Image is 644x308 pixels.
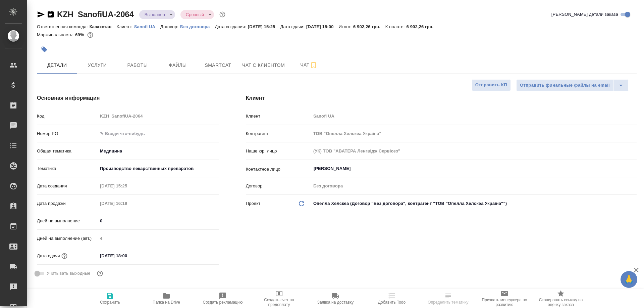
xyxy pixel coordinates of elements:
[311,198,637,209] div: Опелла Хелскеа (Договор "Без договора", контрагент "ТОВ "Опелла Хелскеа Україна"")
[310,61,318,69] svg: Подписаться
[121,61,154,70] span: Работы
[37,253,60,259] p: Дата сдачи
[551,11,618,18] span: [PERSON_NAME] детали заказа
[60,252,69,260] button: Если добавить услуги и заполнить их объемом, то дата рассчитается автоматически
[633,168,634,169] button: Open
[195,289,251,308] button: Создать рекламацию
[472,79,511,91] button: Отправить КП
[47,10,55,18] button: Скопировать ссылку
[428,300,468,305] span: Определить тематику
[364,289,420,308] button: Добавить Todo
[311,181,637,191] input: Пустое поле
[98,251,156,261] input: ✎ Введи что-нибудь
[516,79,629,91] div: split button
[37,200,98,207] p: Дата продажи
[378,300,406,305] span: Добавить Todo
[623,272,635,287] span: 🙏
[143,12,167,17] button: Выполнен
[139,10,175,19] div: Выполнен
[134,24,160,29] a: Sanofi UA
[202,61,234,70] span: Smartcat
[37,130,98,137] p: Номер PO
[96,269,104,278] button: Выбери, если сб и вс нужно считать рабочими днями для выполнения заказа.
[37,148,98,155] p: Общая тематика
[306,24,339,29] p: [DATE] 18:00
[339,24,353,29] p: Итого:
[215,24,248,29] p: Дата создания:
[280,24,306,29] p: Дата сдачи:
[311,129,637,138] input: Пустое поле
[160,24,180,29] p: Договор:
[98,163,219,174] div: Производство лекарственных препаратов
[37,94,219,102] h4: Основная информация
[98,199,156,208] input: Пустое поле
[41,61,73,70] span: Детали
[98,129,219,138] input: ✎ Введи что-нибудь
[153,300,180,305] span: Папка на Drive
[248,24,280,29] p: [DATE] 15:25
[621,271,637,288] button: 🙏
[407,24,439,29] p: 6 902,26 грн.
[37,42,52,57] button: Добавить тэг
[75,32,86,37] p: 69%
[251,289,307,308] button: Создать счет на предоплату
[37,24,90,29] p: Ответственная команда:
[116,24,134,29] p: Клиент:
[98,181,156,191] input: Пустое поле
[98,216,219,226] input: ✎ Введи что-нибудь
[385,24,407,29] p: К оплате:
[81,61,113,70] span: Услуги
[480,298,529,307] span: Призвать менеджера по развитию
[246,94,637,102] h4: Клиент
[255,298,303,307] span: Создать счет на предоплату
[90,24,117,29] p: Казахстан
[311,146,637,156] input: Пустое поле
[353,24,385,29] p: 6 902,26 грн.
[98,145,219,157] div: Медицина
[47,270,91,277] span: Учитывать выходные
[37,113,98,120] p: Код
[37,165,98,172] p: Тематика
[246,200,261,207] p: Проект
[138,289,195,308] button: Папка на Drive
[533,289,589,308] button: Скопировать ссылку на оценку заказа
[246,148,311,155] p: Наше юр. лицо
[520,82,610,89] span: Отправить финальные файлы на email
[317,300,354,305] span: Заявка на доставку
[242,61,285,70] span: Чат с клиентом
[86,31,95,39] button: 432.00 RUB; 1558.88 UAH;
[82,289,138,308] button: Сохранить
[180,10,214,19] div: Выполнен
[420,289,476,308] button: Определить тематику
[37,183,98,189] p: Дата создания
[475,81,507,89] span: Отправить КП
[37,218,98,224] p: Дней на выполнение
[476,289,533,308] button: Призвать менеджера по развитию
[180,24,215,29] a: Без договора
[162,61,194,70] span: Файлы
[311,111,637,121] input: Пустое поле
[246,183,311,189] p: Договор
[246,166,311,173] p: Контактное лицо
[37,32,75,37] p: Маржинальность:
[98,111,219,121] input: Пустое поле
[246,113,311,120] p: Клиент
[246,130,311,137] p: Контрагент
[37,10,45,18] button: Скопировать ссылку для ЯМессенджера
[37,235,98,242] p: Дней на выполнение (авт.)
[537,298,585,307] span: Скопировать ссылку на оценку заказа
[307,289,364,308] button: Заявка на доставку
[203,300,243,305] span: Создать рекламацию
[184,12,206,17] button: Срочный
[293,61,325,69] span: Чат
[100,300,120,305] span: Сохранить
[218,10,227,19] button: Доп статусы указывают на важность/срочность заказа
[98,233,219,243] input: Пустое поле
[516,79,613,91] button: Отправить финальные файлы на email
[57,10,134,19] a: KZH_SanofiUA-2064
